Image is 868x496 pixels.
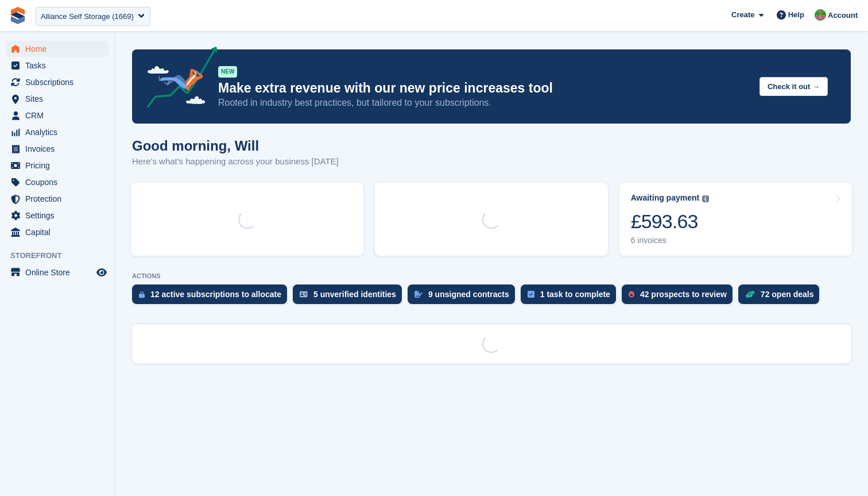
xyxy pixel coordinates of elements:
p: Rooted in industry best practices, but tailored to your subscriptions. [218,97,750,109]
a: 5 unverified identities [293,284,408,310]
img: prospect-51fa495bee0391a8d652442698ab0144808aea92771e9ea1ae160a38d050c398.svg [629,291,634,298]
span: Protection [25,191,94,207]
div: NEW [218,66,237,78]
p: Make extra revenue with our new price increases tool [218,80,750,97]
img: Will McNeilly [815,9,826,21]
img: active_subscription_to_allocate_icon-d502201f5373d7db506a760aba3b589e785aa758c864c3986d89f69b8ff3... [139,291,145,298]
a: menu [6,107,108,124]
a: menu [6,91,108,107]
div: 1 task to complete [540,290,610,299]
span: Invoices [25,141,94,157]
a: 42 prospects to review [622,284,738,310]
img: task-75834270c22a3079a89374b754ae025e5fb1db73e45f91037f5363f120a921f8.svg [528,291,534,298]
button: Check it out → [759,77,828,96]
img: price-adjustments-announcement-icon-8257ccfd72463d97f412b2fc003d46551f7dbcb40ab6d574587a9cd5c0d94... [137,47,218,112]
span: CRM [25,107,94,124]
a: 12 active subscriptions to allocate [132,284,293,310]
span: Home [25,41,94,57]
a: menu [6,157,108,174]
span: Create [731,9,754,21]
img: contract_signature_icon-13c848040528278c33f63329250d36e43548de30e8caae1d1a13099fd9432cc5.svg [414,291,423,298]
a: 1 task to complete [521,284,622,310]
p: ACTIONS [132,272,851,280]
div: 42 prospects to review [640,290,727,299]
span: Settings [25,207,94,224]
span: Sites [25,91,94,107]
span: Online Store [25,264,94,280]
span: Capital [25,224,94,240]
a: menu [6,191,108,207]
a: 72 open deals [738,284,826,310]
div: 9 unsigned contracts [428,290,509,299]
span: Tasks [25,57,94,74]
a: menu [6,224,108,240]
img: verify_identity-adf6edd0f0f0b5bbfe63781bf79b02c33cf7c696d77639b501bdc392416b5a36.svg [300,291,308,298]
span: Pricing [25,157,94,174]
img: deal-1b604bf984904fb50ccaf53a9ad4b4a5d6e5aea283cecdc64d6e3604feb123c2.svg [745,290,755,298]
div: 6 invoices [631,236,710,245]
div: Alliance Self Storage (1669) [41,11,134,22]
a: menu [6,57,108,74]
span: Analytics [25,124,94,140]
span: Account [828,10,858,21]
a: menu [6,124,108,140]
div: 12 active subscriptions to allocate [150,290,281,299]
a: menu [6,207,108,224]
div: Awaiting payment [631,193,700,203]
span: Storefront [10,250,114,262]
div: 5 unverified identities [313,290,396,299]
img: stora-icon-8386f47178a22dfd0bd8f6a31ec36ba5ce8667c1dd55bd0f319d3a0aa187defe.svg [9,7,26,24]
a: Preview store [95,266,108,279]
p: Here's what's happening across your business [DATE] [132,155,339,168]
a: menu [6,264,108,280]
span: Coupons [25,174,94,190]
div: £593.63 [631,210,710,233]
a: 9 unsigned contracts [408,284,521,310]
h1: Good morning, Will [132,138,339,153]
img: icon-info-grey-7440780725fd019a000dd9b08b2336e03edf1995a4989e88bcd33f0948082b44.svg [702,195,709,202]
span: Subscriptions [25,74,94,90]
span: Help [788,9,804,21]
a: menu [6,141,108,157]
div: 72 open deals [761,290,814,299]
a: menu [6,74,108,90]
a: menu [6,174,108,190]
a: Awaiting payment £593.63 6 invoices [619,183,852,256]
a: menu [6,41,108,57]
